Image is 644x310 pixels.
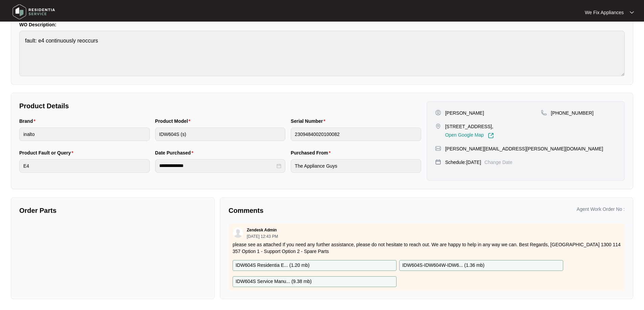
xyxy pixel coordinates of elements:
[19,31,625,76] textarea: fault: e4 continuously reoccurs
[445,123,494,130] p: [STREET_ADDRESS],
[155,118,193,124] label: Product Model
[19,21,625,28] p: WO Description:
[19,118,38,124] label: Brand
[435,145,441,151] img: map-pin
[19,128,150,141] input: Brand
[155,149,196,156] label: Date Purchased
[551,110,594,116] p: [PHONE_NUMBER]
[247,234,278,238] p: [DATE] 12:43 PM
[236,262,310,269] p: IDW604S Residentia E... ( 1.20 mb )
[291,128,421,141] input: Serial Number
[445,159,481,166] p: Schedule: [DATE]
[291,118,328,124] label: Serial Number
[233,228,243,238] img: user.svg
[445,133,494,139] a: Open Google Map
[488,133,494,139] img: Link-External
[445,145,603,152] p: [PERSON_NAME][EMAIL_ADDRESS][PERSON_NAME][DOMAIN_NAME]
[19,159,150,173] input: Product Fault or Query
[159,162,276,169] input: Date Purchased
[19,101,421,111] p: Product Details
[435,159,441,165] img: map-pin
[402,262,484,269] p: IDW604S-IDW604W-IDW6... ( 1.36 mb )
[435,110,441,116] img: user-pin
[19,149,76,156] label: Product Fault or Query
[155,128,286,141] input: Product Model
[291,159,421,173] input: Purchased From
[229,206,422,215] p: Comments
[585,9,624,16] p: We Fix Appliances
[247,227,277,233] p: Zendesk Admin
[577,206,625,213] p: Agent Work Order No :
[233,241,621,255] p: please see as attached If you need any further assistance, please do not hesitate to reach out. W...
[445,110,484,116] p: [PERSON_NAME]
[10,2,57,22] img: residentia service logo
[236,278,312,285] p: IDW604S Service Manu... ( 9.38 mb )
[19,206,206,215] p: Order Parts
[484,159,512,166] p: Change Date
[630,11,634,14] img: dropdown arrow
[435,123,441,129] img: map-pin
[291,149,333,156] label: Purchased From
[541,110,547,116] img: map-pin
